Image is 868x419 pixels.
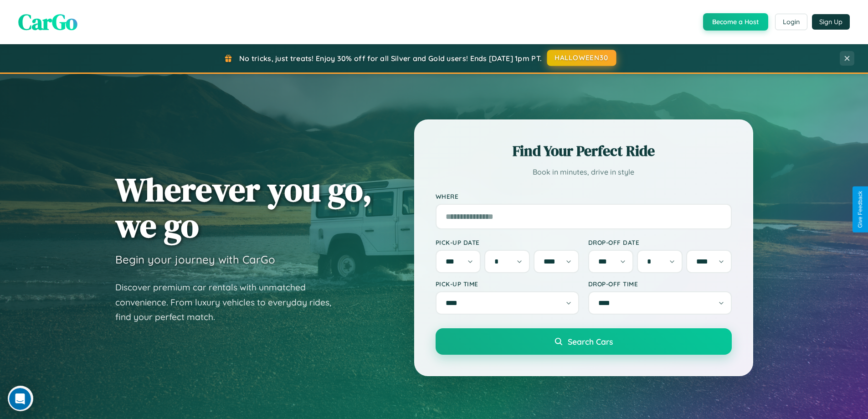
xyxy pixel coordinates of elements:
[436,328,732,355] button: Search Cars
[8,386,33,411] iframe: Intercom live chat discovery launcher
[436,238,579,246] label: Pick-up Date
[239,54,542,63] span: No tricks, just treats! Enjoy 30% off for all Silver and Gold users! Ends [DATE] 1pm PT.
[812,14,850,30] button: Sign Up
[115,171,372,243] h1: Wherever you go, we go
[588,280,732,288] label: Drop-off Time
[547,50,616,66] button: HALLOWEEN30
[857,191,863,228] div: Give Feedback
[568,336,613,347] span: Search Cars
[115,280,343,325] p: Discover premium car rentals with unmatched convenience. From luxury vehicles to everyday rides, ...
[18,7,77,37] span: CarGo
[436,166,732,179] p: Book in minutes, drive in style
[115,253,275,266] h3: Begin your journey with CarGo
[588,238,732,246] label: Drop-off Date
[436,141,732,161] h2: Find Your Perfect Ride
[703,13,768,31] button: Become a Host
[436,280,579,288] label: Pick-up Time
[436,192,732,200] label: Where
[775,14,807,30] button: Login
[9,388,31,410] iframe: Intercom live chat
